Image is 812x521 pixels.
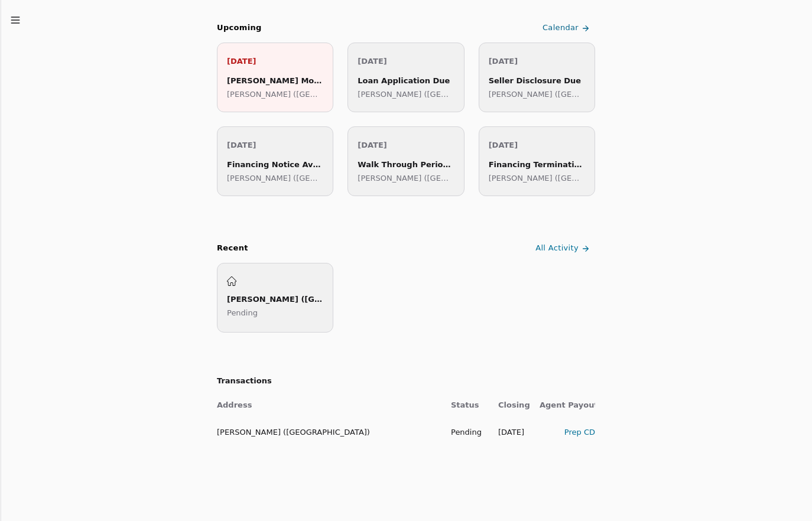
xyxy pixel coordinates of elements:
a: [DATE]Walk Through Period Begins[PERSON_NAME] ([GEOGRAPHIC_DATA]) [347,126,464,196]
div: Loan Application Due [358,74,454,87]
p: [DATE] [227,139,323,151]
div: Financing Notice Available [227,158,323,171]
th: Agent Payout [530,392,595,419]
h2: Transactions [217,375,595,388]
p: [DATE] [358,55,454,67]
p: [DATE] [489,139,585,151]
div: Seller Disclosure Due [489,74,585,87]
a: [DATE]Financing Termination Deadline[PERSON_NAME] ([GEOGRAPHIC_DATA]) [479,126,595,196]
div: [PERSON_NAME] Money Due [227,74,323,87]
a: [DATE]Loan Application Due[PERSON_NAME] ([GEOGRAPHIC_DATA]) [347,43,464,112]
a: Calendar [540,18,595,38]
div: [PERSON_NAME] ([GEOGRAPHIC_DATA]) [227,293,323,305]
td: [PERSON_NAME] ([GEOGRAPHIC_DATA]) [217,419,441,445]
div: Walk Through Period Begins [358,158,454,171]
span: Calendar [543,22,579,34]
p: [DATE] [227,55,323,67]
td: [DATE] [489,419,530,445]
p: [PERSON_NAME] ([GEOGRAPHIC_DATA]) [358,172,454,184]
p: [DATE] [489,55,585,67]
th: Closing [489,392,530,419]
a: All Activity [533,239,595,258]
p: [PERSON_NAME] ([GEOGRAPHIC_DATA]) [227,88,323,100]
td: Pending [441,419,489,445]
h2: Upcoming [217,22,262,34]
a: [DATE][PERSON_NAME] Money Due[PERSON_NAME] ([GEOGRAPHIC_DATA]) [217,43,333,112]
p: [PERSON_NAME] ([GEOGRAPHIC_DATA]) [489,172,585,184]
th: Address [217,392,441,419]
div: Recent [217,242,248,255]
p: [PERSON_NAME] ([GEOGRAPHIC_DATA]) [227,172,323,184]
p: [PERSON_NAME] ([GEOGRAPHIC_DATA]) [358,88,454,100]
p: [PERSON_NAME] ([GEOGRAPHIC_DATA]) [489,88,585,100]
div: Financing Termination Deadline [489,158,585,171]
a: [PERSON_NAME] ([GEOGRAPHIC_DATA])Pending [217,263,333,333]
div: Prep CD [540,426,595,438]
p: Pending [227,307,323,319]
a: [DATE]Seller Disclosure Due[PERSON_NAME] ([GEOGRAPHIC_DATA]) [479,43,595,112]
span: All Activity [535,242,579,255]
a: [DATE]Financing Notice Available[PERSON_NAME] ([GEOGRAPHIC_DATA]) [217,126,333,196]
th: Status [441,392,489,419]
p: [DATE] [358,139,454,151]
